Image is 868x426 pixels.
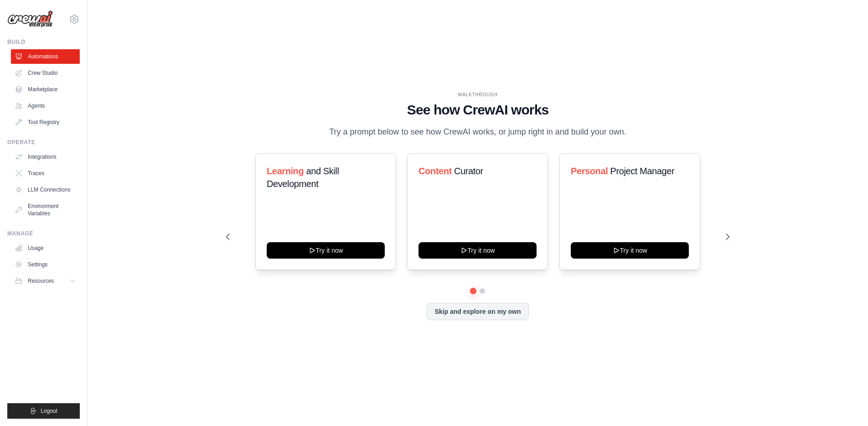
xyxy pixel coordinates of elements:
[325,125,631,139] p: Try a prompt below to see how CrewAI works, or jump right in and build your own.
[11,82,80,97] a: Marketplace
[571,242,689,259] button: Try it now
[267,242,385,259] button: Try it now
[267,166,304,176] span: Learning
[418,242,537,259] button: Try it now
[28,277,54,285] span: Resources
[226,102,729,118] h1: See how CrewAI works
[11,66,80,80] a: Crew Studio
[226,91,729,98] div: WALKTHROUGH
[418,166,452,176] span: Content
[427,303,528,320] button: Skip and explore on my own
[11,115,80,130] a: Tool Registry
[11,274,80,288] button: Resources
[11,199,80,221] a: Environment Variables
[41,407,57,415] span: Logout
[11,49,80,64] a: Automations
[11,150,80,164] a: Integrations
[11,257,80,272] a: Settings
[7,230,80,237] div: Manage
[11,241,80,255] a: Usage
[610,166,674,176] span: Project Manager
[7,10,53,28] img: Logo
[11,182,80,197] a: LLM Connections
[11,166,80,181] a: Traces
[571,166,608,176] span: Personal
[11,99,80,113] a: Agents
[454,166,483,176] span: Curator
[7,139,80,146] div: Operate
[7,403,80,419] button: Logout
[7,38,80,46] div: Build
